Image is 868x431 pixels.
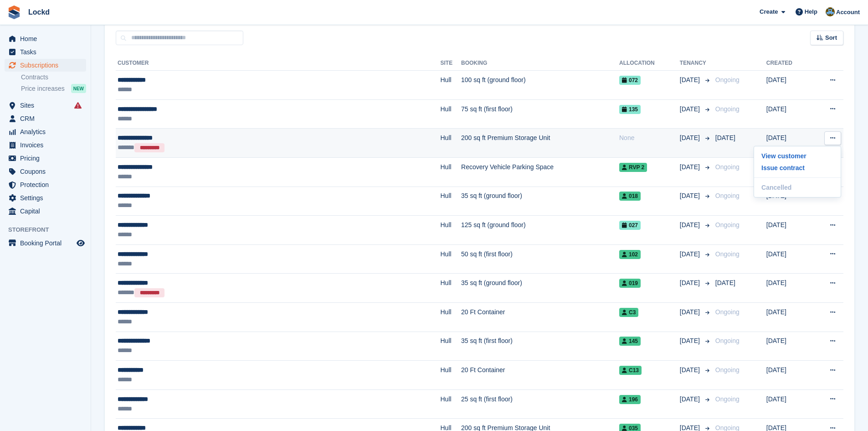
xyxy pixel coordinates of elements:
[21,84,65,93] span: Price increases
[440,332,461,361] td: Hull
[805,7,817,16] span: Help
[680,162,702,172] span: [DATE]
[680,133,702,143] span: [DATE]
[715,279,735,286] span: [DATE]
[619,163,647,172] span: RVP 2
[20,192,75,204] span: Settings
[715,76,740,83] span: Ongoing
[619,250,641,259] span: 102
[461,302,619,332] td: 20 Ft Container
[766,302,811,332] td: [DATE]
[5,32,86,45] a: menu
[20,125,75,138] span: Analytics
[5,112,86,125] a: menu
[766,56,811,71] th: Created
[715,134,735,141] span: [DATE]
[680,56,712,71] th: Tenancy
[680,365,702,375] span: [DATE]
[20,32,75,45] span: Home
[21,73,86,82] a: Contracts
[619,395,641,404] span: 196
[20,46,75,58] span: Tasks
[836,8,860,17] span: Account
[440,274,461,303] td: Hull
[440,157,461,187] td: Hull
[619,133,680,143] div: None
[5,192,86,204] a: menu
[20,99,75,112] span: Sites
[461,389,619,419] td: 25 sq ft (first floor)
[619,366,642,375] span: C13
[5,99,86,112] a: menu
[8,225,91,234] span: Storefront
[715,337,740,344] span: Ongoing
[766,244,811,274] td: [DATE]
[619,221,641,230] span: 027
[715,250,740,258] span: Ongoing
[440,129,461,158] td: Hull
[826,7,835,16] img: Paul Budding
[461,332,619,361] td: 35 sq ft (first floor)
[766,361,811,390] td: [DATE]
[680,336,702,346] span: [DATE]
[680,278,702,288] span: [DATE]
[619,105,641,114] span: 135
[5,205,86,218] a: menu
[715,192,740,199] span: Ongoing
[758,150,837,162] a: View customer
[619,337,641,346] span: 145
[440,71,461,100] td: Hull
[461,157,619,187] td: Recovery Vehicle Parking Space
[440,389,461,419] td: Hull
[5,46,86,58] a: menu
[20,205,75,218] span: Capital
[20,139,75,151] span: Invoices
[5,139,86,151] a: menu
[680,395,702,404] span: [DATE]
[461,244,619,274] td: 50 sq ft (first floor)
[71,84,86,93] div: NEW
[20,178,75,191] span: Protection
[440,361,461,390] td: Hull
[766,129,811,158] td: [DATE]
[619,308,638,317] span: C3
[440,56,461,71] th: Site
[760,7,778,16] span: Create
[715,308,740,316] span: Ongoing
[715,395,740,403] span: Ongoing
[461,99,619,129] td: 75 sq ft (first floor)
[680,307,702,317] span: [DATE]
[680,75,702,85] span: [DATE]
[715,221,740,228] span: Ongoing
[20,152,75,165] span: Pricing
[715,105,740,113] span: Ongoing
[25,5,53,20] a: Lockd
[461,216,619,245] td: 125 sq ft (ground floor)
[440,244,461,274] td: Hull
[766,389,811,419] td: [DATE]
[5,125,86,138] a: menu
[5,152,86,165] a: menu
[5,165,86,178] a: menu
[758,182,837,193] p: Cancelled
[766,71,811,100] td: [DATE]
[461,274,619,303] td: 35 sq ft (ground floor)
[680,104,702,114] span: [DATE]
[766,187,811,216] td: [DATE]
[461,361,619,390] td: 20 Ft Container
[20,59,75,72] span: Subscriptions
[440,302,461,332] td: Hull
[20,112,75,125] span: CRM
[20,237,75,249] span: Booking Portal
[461,129,619,158] td: 200 sq ft Premium Storage Unit
[619,279,641,288] span: 019
[461,56,619,71] th: Booking
[715,366,740,374] span: Ongoing
[440,187,461,216] td: Hull
[5,178,86,191] a: menu
[461,187,619,216] td: 35 sq ft (ground floor)
[715,163,740,171] span: Ongoing
[7,5,21,19] img: stora-icon-8386f47178a22dfd0bd8f6a31ec36ba5ce8667c1dd55bd0f319d3a0aa187defe.svg
[680,220,702,230] span: [DATE]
